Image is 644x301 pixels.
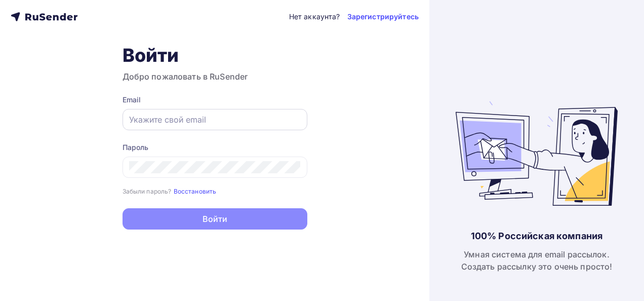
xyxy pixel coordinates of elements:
[289,12,340,22] div: Нет аккаунта?
[347,12,419,22] a: Зарегистрируйтесь
[123,95,307,105] div: Email
[123,142,307,153] div: Пароль
[123,187,172,195] small: Забыли пароль?
[123,70,307,83] h3: Добро пожаловать в RuSender
[174,186,217,195] a: Восстановить
[461,248,613,273] div: Умная система для email рассылок. Создать рассылку это очень просто!
[129,114,301,126] input: Укажите свой email
[123,44,307,66] h1: Войти
[123,208,307,230] button: Войти
[471,230,602,242] div: 100% Российская компания
[174,187,217,195] small: Восстановить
